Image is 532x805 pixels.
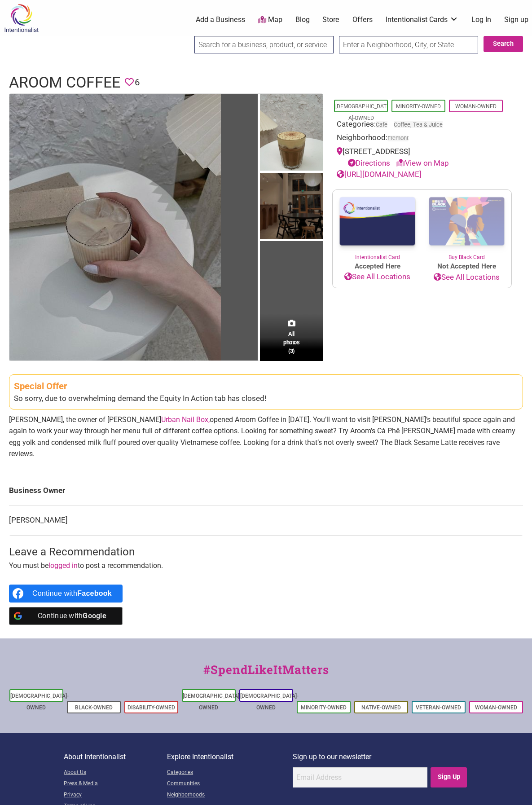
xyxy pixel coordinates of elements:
div: Special Offer [14,379,518,393]
a: [DEMOGRAPHIC_DATA]-Owned [240,693,299,711]
a: Offers [352,15,373,25]
b: Facebook [77,589,112,597]
p: [PERSON_NAME], the owner of [PERSON_NAME] opened Aroom Coffee in [DATE]. You’ll want to visit [PE... [9,414,523,460]
b: Google [83,611,106,620]
td: Business Owner [9,476,523,506]
a: Neighborhoods [167,790,293,801]
input: Sign Up [431,767,467,787]
a: Urban Nail Box, [161,415,210,424]
div: Categories: [337,119,507,132]
a: Continue with <b>Google</b> [9,607,123,625]
img: Intentionalist Card [333,190,422,253]
a: Cafe [376,121,387,128]
a: Continue with <b>Facebook</b> [9,585,123,603]
a: See All Locations [333,271,422,283]
span: Not Accepted Here [422,261,511,272]
span: Fremont [387,136,409,141]
a: Communities [167,779,293,790]
div: Neighborhood: [337,132,507,146]
img: Buy Black Card [422,190,511,254]
p: Sign up to our newsletter [293,751,468,763]
img: Iced coffee from Aroom Coffee [9,94,221,361]
td: [PERSON_NAME] [9,506,523,536]
a: Buy Black Card [422,190,511,262]
a: [DEMOGRAPHIC_DATA]-Owned [183,693,241,711]
a: About Us [64,767,167,779]
h1: Aroom Coffee [9,72,120,93]
a: Minority-Owned [396,103,441,110]
a: [DEMOGRAPHIC_DATA]-Owned [10,693,69,711]
a: [DEMOGRAPHIC_DATA]-Owned [335,103,387,121]
a: Intentionalist Cards [386,15,458,25]
a: Sign up [504,15,528,25]
a: Disability-Owned [128,704,175,711]
input: Email Address [293,767,427,787]
a: Directions [348,158,390,167]
img: The inside of Aroom Coffee [260,173,323,241]
a: Coffee, Tea & Juice [394,121,443,128]
input: Enter a Neighborhood, City, or State [339,36,478,53]
span: Accepted Here [333,261,422,272]
div: So sorry, due to overwhelming demand the Equity In Action tab has closed! [14,393,518,405]
a: Press & Media [64,779,167,790]
a: Black-Owned [75,704,113,711]
a: Store [322,15,339,25]
a: [URL][DOMAIN_NAME] [337,170,422,179]
a: Log In [471,15,491,25]
a: Privacy [64,790,167,801]
a: Minority-Owned [301,704,347,711]
a: Categories [167,767,293,779]
a: logged in [48,561,78,570]
p: About Intentionalist [64,751,167,763]
a: Woman-Owned [455,103,497,110]
span: All photos (3) [283,330,299,355]
a: Map [258,15,282,25]
a: Add a Business [196,15,245,25]
button: Search [484,36,523,52]
a: Woman-Owned [475,704,517,711]
a: Blog [295,15,310,25]
a: Native-Owned [361,704,401,711]
p: You must be to post a recommendation. [9,560,523,572]
img: Egg coffee from Aroom Coffee [260,94,323,173]
h3: Leave a Recommendation [9,545,523,560]
p: Explore Intentionalist [167,751,293,763]
a: See All Locations [422,272,511,283]
a: Veteran-Owned [416,704,461,711]
input: Search for a business, product, or service [194,36,334,53]
div: Continue with [32,585,112,603]
span: 6 [135,75,140,89]
div: [STREET_ADDRESS] [337,146,507,169]
a: View on Map [396,158,449,167]
a: Intentionalist Card [333,190,422,261]
div: Continue with [32,607,112,625]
